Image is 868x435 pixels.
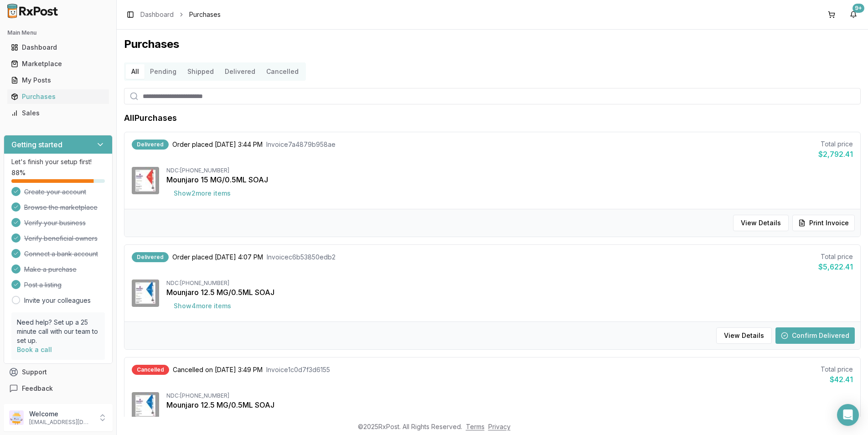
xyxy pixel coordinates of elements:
[24,265,77,274] span: Make a purchase
[166,174,853,185] div: Mounjaro 15 MG/0.5ML SOAJ
[132,140,169,150] div: Delivered
[846,7,861,22] button: 9+
[4,364,113,380] button: Support
[166,167,853,174] div: NDC: [PHONE_NUMBER]
[775,327,855,344] button: Confirm Delivered
[24,234,98,243] span: Verify beneficial owners
[11,168,26,177] span: 88 %
[17,346,52,353] a: Book a call
[4,106,113,120] button: Sales
[7,56,109,72] a: Marketplace
[818,252,853,261] div: Total price
[140,10,174,19] a: Dashboard
[24,296,91,305] a: Invite your colleagues
[24,280,62,290] span: Post a listing
[166,392,853,399] div: NDC: [PHONE_NUMBER]
[792,215,855,231] button: Print Invoice
[11,157,105,166] p: Let's finish your setup first!
[166,185,238,202] button: Show2more items
[140,10,221,19] nav: breadcrumb
[145,64,182,79] button: Pending
[132,252,169,262] div: Delivered
[11,92,105,101] div: Purchases
[852,4,864,13] div: 9+
[7,88,109,105] a: Purchases
[261,64,304,79] button: Cancelled
[733,215,789,231] button: View Details
[29,409,93,419] p: Welcome
[189,10,221,19] span: Purchases
[132,167,159,194] img: Mounjaro 15 MG/0.5ML SOAJ
[24,218,86,228] span: Verify your business
[22,384,53,393] span: Feedback
[126,64,145,79] button: All
[818,261,853,272] div: $5,622.41
[818,149,853,160] div: $2,792.41
[466,423,485,430] a: Terms
[4,40,113,55] button: Dashboard
[132,365,169,375] div: Cancelled
[24,203,98,212] span: Browse the marketplace
[172,140,263,149] span: Order placed [DATE] 3:44 PM
[11,109,105,118] div: Sales
[716,327,772,344] button: View Details
[124,37,861,52] h1: Purchases
[821,365,853,374] div: Total price
[11,43,105,52] div: Dashboard
[4,57,113,71] button: Marketplace
[7,72,109,88] a: My Posts
[4,89,113,104] button: Purchases
[4,4,62,18] img: RxPost Logo
[837,404,859,426] div: Open Intercom Messenger
[219,64,261,79] button: Delivered
[166,298,238,314] button: Show4more items
[821,374,853,385] div: $42.41
[173,365,263,374] span: Cancelled on [DATE] 3:49 PM
[172,253,263,262] span: Order placed [DATE] 4:07 PM
[7,105,109,121] a: Sales
[124,112,177,124] h1: All Purchases
[488,423,511,430] a: Privacy
[166,280,853,287] div: NDC: [PHONE_NUMBER]
[17,318,99,345] p: Need help? Set up a 25 minute call with our team to set up.
[132,392,159,419] img: Mounjaro 12.5 MG/0.5ML SOAJ
[4,73,113,88] button: My Posts
[166,287,853,298] div: Mounjaro 12.5 MG/0.5ML SOAJ
[11,139,62,150] h3: Getting started
[11,59,105,68] div: Marketplace
[267,253,336,262] span: Invoice c6b53850edb2
[9,410,24,425] img: User avatar
[266,140,336,149] span: Invoice 7a4879b958ae
[11,76,105,85] div: My Posts
[24,249,98,259] span: Connect a bank account
[24,187,86,197] span: Create your account
[29,419,93,426] p: [EMAIL_ADDRESS][DOMAIN_NAME]
[182,64,219,79] button: Shipped
[132,280,159,307] img: Mounjaro 12.5 MG/0.5ML SOAJ
[7,29,109,36] h2: Main Menu
[818,140,853,149] div: Total price
[7,39,109,56] a: Dashboard
[4,380,113,397] button: Feedback
[266,365,330,374] span: Invoice 1c0d7f3d6155
[166,399,853,410] div: Mounjaro 12.5 MG/0.5ML SOAJ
